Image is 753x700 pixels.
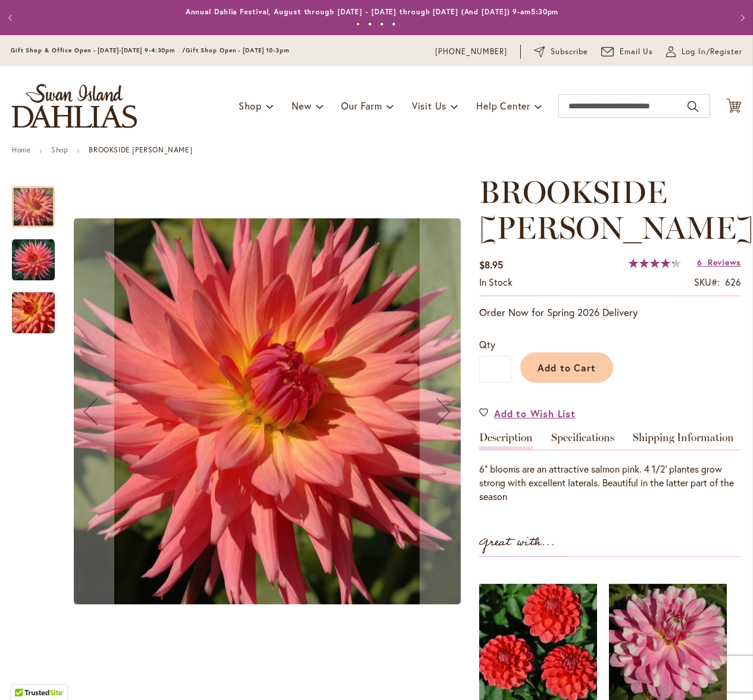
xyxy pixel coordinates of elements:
[520,352,613,383] button: Add to Cart
[420,174,467,648] button: Next
[479,258,503,271] span: $8.95
[435,46,507,58] a: [PHONE_NUMBER]
[67,174,467,648] div: BROOKSIDE CHERIBROOKSIDE CHERIBROOKSIDE CHERI
[479,462,741,504] div: 6" blooms are an attractive salmon pink. 4 1/2' plantes grow strong with excellent laterals. Beau...
[633,432,734,449] a: Shipping Information
[708,257,741,268] span: Reviews
[551,432,614,449] a: Specifications
[479,432,533,449] a: Description
[694,276,720,288] strong: SKU
[412,99,446,112] span: Visit Us
[538,361,596,374] span: Add to Cart
[697,257,741,268] a: 6 Reviews
[682,46,742,58] span: Log In/Register
[479,305,741,320] p: Order Now for Spring 2026 Delivery
[601,46,654,58] a: Email Us
[239,99,262,112] span: Shop
[341,99,382,112] span: Our Farm
[12,145,30,154] a: Home
[620,46,654,58] span: Email Us
[51,145,68,154] a: Shop
[479,432,741,504] div: Detailed Product Info
[479,276,513,289] div: Availability
[12,280,55,333] div: BROOKSIDE CHERI
[9,658,42,691] iframe: Launch Accessibility Center
[74,218,461,604] img: BROOKSIDE CHERI
[292,99,311,112] span: New
[392,22,396,26] button: 4 of 4
[12,239,55,282] img: BROOKSIDE CHERI
[368,22,372,26] button: 2 of 4
[12,227,67,280] div: BROOKSIDE CHERI
[12,84,137,128] a: store logo
[89,145,192,154] strong: BROOKSIDE [PERSON_NAME]
[380,22,384,26] button: 3 of 4
[356,22,360,26] button: 1 of 4
[186,7,559,16] a: Annual Dahlia Festival, August through [DATE] - [DATE] through [DATE] (And [DATE]) 9-am5:30pm
[629,258,681,268] div: 86%
[479,276,513,288] span: In stock
[12,174,67,227] div: BROOKSIDE CHERI
[697,257,702,268] span: 6
[534,46,588,58] a: Subscribe
[729,6,753,30] button: Next
[666,46,742,58] a: Log In/Register
[725,276,741,289] div: 626
[479,407,576,420] a: Add to Wish List
[67,174,522,648] div: Product Images
[67,174,114,648] button: Previous
[479,533,555,552] strong: Great with...
[476,99,530,112] span: Help Center
[551,46,588,58] span: Subscribe
[186,46,289,54] span: Gift Shop Open - [DATE] 10-3pm
[11,46,186,54] span: Gift Shop & Office Open - [DATE]-[DATE] 9-4:30pm /
[67,174,467,648] div: BROOKSIDE CHERI
[479,338,495,351] span: Qty
[494,407,576,420] span: Add to Wish List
